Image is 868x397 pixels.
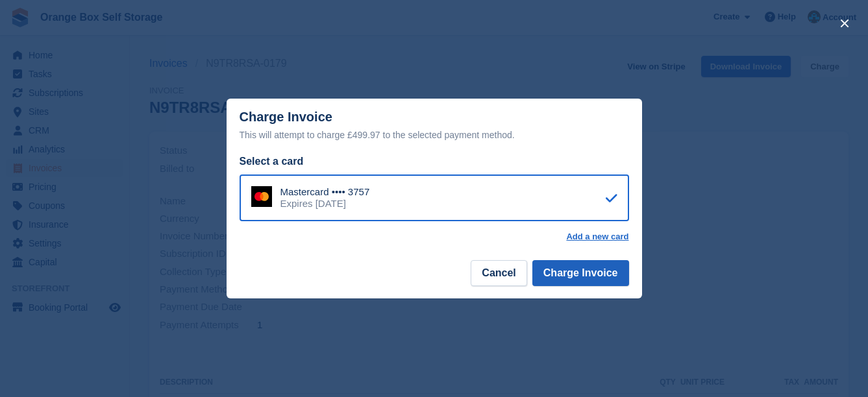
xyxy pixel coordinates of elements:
[566,232,628,242] a: Add a new card
[280,198,370,210] div: Expires [DATE]
[251,186,272,207] img: Mastercard Logo
[280,186,370,198] div: Mastercard •••• 3757
[532,260,629,286] button: Charge Invoice
[240,127,629,143] div: This will attempt to charge £499.97 to the selected payment method.
[834,13,855,34] button: close
[471,260,527,286] button: Cancel
[240,154,629,169] div: Select a card
[240,110,629,143] div: Charge Invoice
